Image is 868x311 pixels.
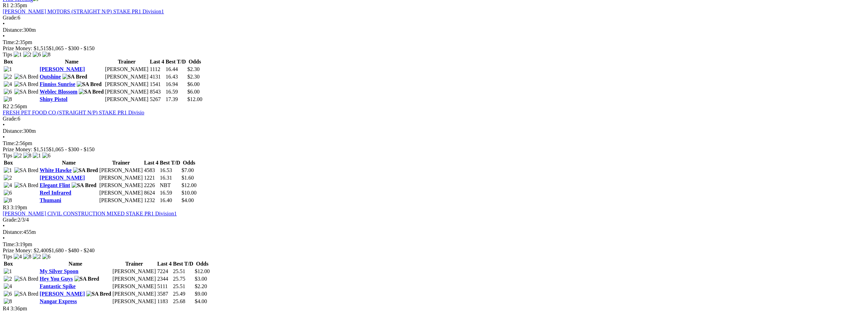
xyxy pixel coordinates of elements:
[40,182,70,188] a: Elegant Flint
[40,197,61,203] a: Thumani
[14,52,22,58] img: 1
[14,81,39,87] img: SA Bred
[3,254,12,259] span: Tips
[144,167,159,174] td: 4583
[4,182,12,188] img: 4
[3,52,12,57] span: Tips
[3,204,9,210] span: R3
[23,153,31,159] img: 8
[33,153,41,159] img: 1
[181,159,197,166] th: Odds
[3,140,16,146] span: Time:
[14,276,39,282] img: SA Bred
[99,167,143,174] td: [PERSON_NAME]
[11,204,27,210] span: 3:19pm
[157,275,172,282] td: 2344
[3,116,18,122] span: Grade:
[4,96,12,102] img: 8
[3,248,865,254] div: Prize Money: $2,400
[3,116,865,122] div: 6
[160,189,181,196] td: 16.59
[157,283,172,290] td: 5111
[40,276,73,282] a: Hey You Guys
[49,146,95,152] span: $1,065 - $300 - $150
[42,52,50,58] img: 8
[42,153,50,159] img: 6
[3,27,865,33] div: 300m
[40,175,85,181] a: [PERSON_NAME]
[40,291,85,297] a: [PERSON_NAME]
[105,73,149,80] td: [PERSON_NAME]
[3,27,23,33] span: Distance:
[157,291,172,297] td: 3587
[40,190,71,196] a: Reel Infrared
[173,275,194,282] td: 25.75
[40,66,85,72] a: [PERSON_NAME]
[11,103,27,109] span: 2:56pm
[149,73,164,80] td: 4131
[77,81,102,87] img: SA Bred
[160,167,181,174] td: 16.53
[40,96,67,102] a: Shiny Pistol
[181,197,194,203] span: $4.00
[3,229,23,235] span: Distance:
[173,283,194,290] td: 25.51
[105,66,149,73] td: [PERSON_NAME]
[11,2,27,8] span: 2:35pm
[105,81,149,88] td: [PERSON_NAME]
[99,159,143,166] th: Trainer
[149,96,164,103] td: 5267
[74,276,99,282] img: SA Bred
[3,39,865,45] div: 2:35pm
[187,74,200,80] span: $2.30
[4,167,12,173] img: 1
[79,89,104,95] img: SA Bred
[33,52,41,58] img: 6
[144,159,159,166] th: Last 4
[3,21,5,27] span: •
[112,291,156,297] td: [PERSON_NAME]
[4,268,12,274] img: 1
[33,254,41,260] img: 2
[195,298,207,304] span: $4.00
[112,260,156,267] th: Trainer
[40,81,75,87] a: Finniss Sunrise
[4,74,12,80] img: 2
[3,211,177,216] a: [PERSON_NAME] CIVIL CONSTRUCTION MIXED STAKE PR1 Division1
[194,260,210,267] th: Odds
[187,89,200,95] span: $6.00
[3,103,9,109] span: R2
[195,276,207,282] span: $3.00
[42,254,50,260] img: 6
[165,58,186,65] th: Best T/D
[112,298,156,305] td: [PERSON_NAME]
[3,153,12,158] span: Tips
[4,59,13,65] span: Box
[4,291,12,297] img: 6
[40,268,78,274] a: My Silver Spoon
[3,235,5,241] span: •
[3,140,865,146] div: 2:56pm
[72,182,97,188] img: SA Bred
[3,217,18,223] span: Grade:
[149,58,164,65] th: Last 4
[149,88,164,95] td: 8543
[4,66,12,72] img: 1
[195,268,210,274] span: $12.00
[3,15,865,21] div: 6
[40,298,77,304] a: Nangar Express
[86,291,111,297] img: SA Bred
[39,58,104,65] th: Name
[4,197,12,203] img: 8
[4,190,12,196] img: 6
[157,260,172,267] th: Last 4
[99,197,143,204] td: [PERSON_NAME]
[3,128,865,134] div: 300m
[173,291,194,297] td: 25.49
[23,52,31,58] img: 2
[99,182,143,189] td: [PERSON_NAME]
[3,45,865,52] div: Prize Money: $1,515
[165,96,186,103] td: 17.39
[187,96,202,102] span: $12.00
[4,283,12,289] img: 4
